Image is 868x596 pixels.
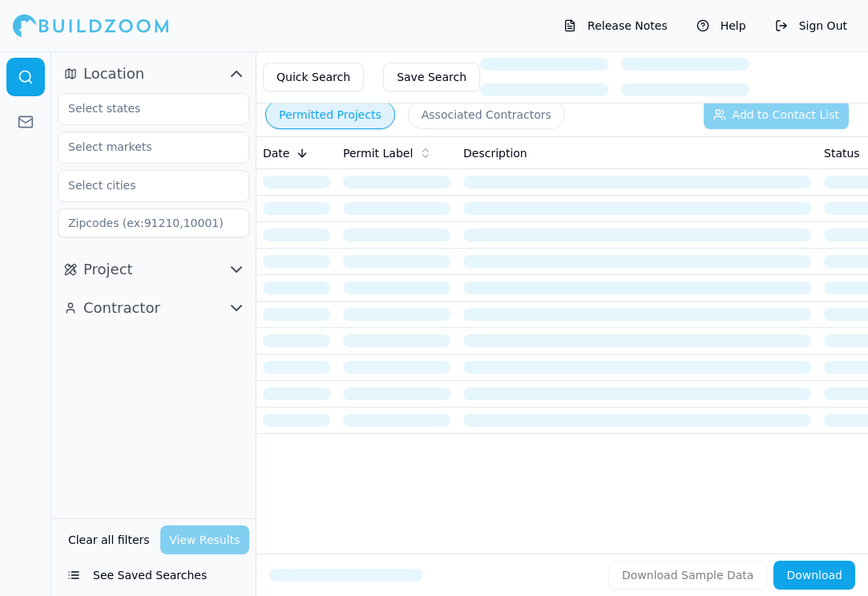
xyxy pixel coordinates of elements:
[408,100,565,129] button: Associated Contractors
[383,63,480,91] button: Save Search
[59,132,228,161] input: Select markets
[263,63,364,91] button: Quick Search
[767,13,855,39] button: Sign Out
[83,297,160,319] span: Contractor
[688,13,754,39] button: Help
[265,100,395,129] button: Permitted Projects
[263,145,289,161] span: Date
[773,561,855,590] button: Download
[824,145,860,161] span: Status
[59,171,228,200] input: Select cities
[83,258,133,281] span: Project
[83,63,144,85] span: Location
[59,94,228,123] input: Select states
[343,145,413,161] span: Permit Label
[58,257,249,282] button: Project
[58,209,249,237] input: Zipcodes (ex:91210,10001)
[58,561,249,590] button: See Saved Searches
[58,295,249,321] button: Contractor
[64,525,154,554] button: Clear all filters
[58,61,249,87] button: Location
[555,13,676,39] button: Release Notes
[463,145,527,161] span: Description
